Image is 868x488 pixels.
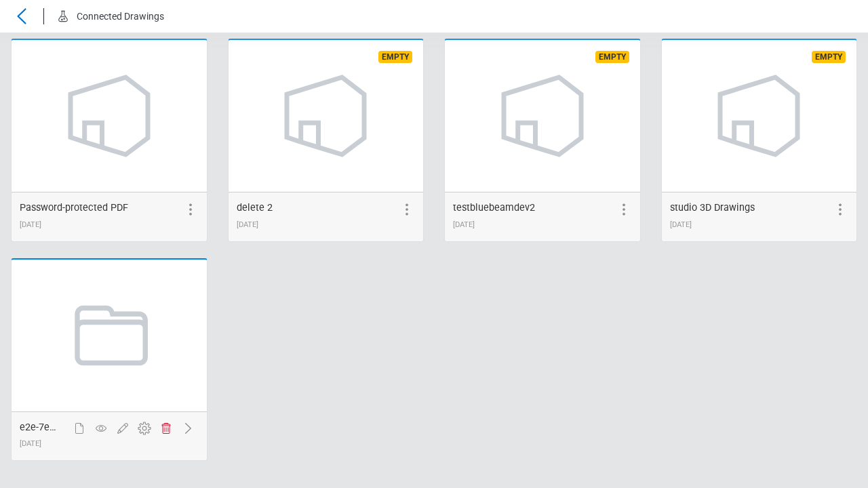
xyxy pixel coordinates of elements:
[378,51,412,63] span: Empty
[453,202,535,213] span: testbluebeamdev2
[20,420,62,435] div: e2e-7e06c4c6-5bb3-4679-9b5d-41d80d46bf1e
[20,439,41,448] span: 09/01/2025 14:58:36
[595,51,629,63] span: Empty
[20,202,128,213] span: Password-protected PDF
[670,220,692,229] span: 08/22/2025 16:17:59
[20,201,128,216] div: Password-protected PDF
[453,201,535,216] div: testbluebeamdev2
[812,51,846,63] span: Empty
[237,201,273,216] div: delete 2
[453,220,475,229] span: 08/22/2025 16:09:50
[237,202,273,213] span: delete 2
[77,11,164,22] span: Connected Drawings
[670,201,755,216] div: studio 3D Drawings
[20,422,221,433] span: e2e-7e06c4c6-5bb3-4679-9b5d-41d80d46bf1e
[20,220,41,229] span: 08/22/2025 15:34:02
[670,202,755,213] span: studio 3D Drawings
[237,220,258,229] span: 08/22/2025 15:55:04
